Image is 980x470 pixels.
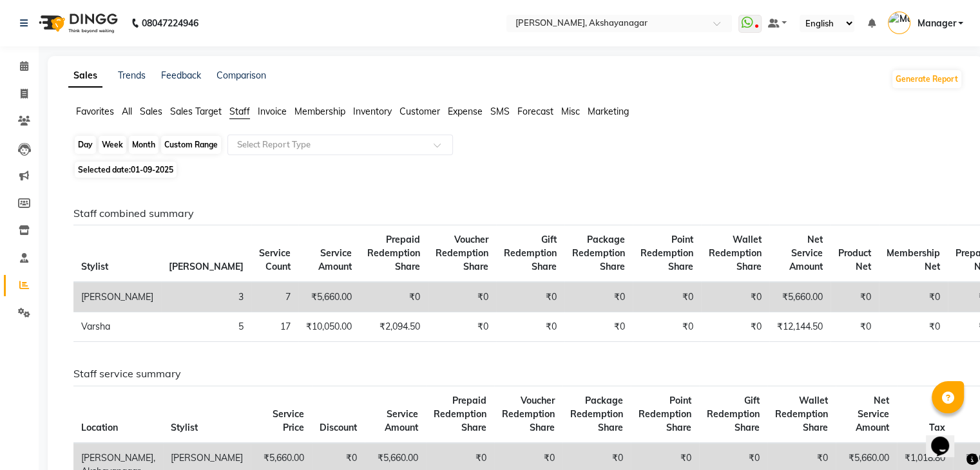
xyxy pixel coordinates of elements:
td: ₹0 [701,282,769,312]
span: Service Count [259,247,291,272]
span: Invoice [258,106,287,117]
span: Inventory [353,106,392,117]
td: ₹0 [633,282,701,312]
a: Feedback [161,70,201,81]
span: Net Service Amount [789,234,823,272]
h6: Staff service summary [73,368,952,380]
td: ₹0 [633,312,701,342]
td: ₹0 [428,312,496,342]
a: Comparison [216,70,266,81]
span: Voucher Redemption Share [436,234,488,272]
span: Forecast [517,106,553,117]
span: Service Price [273,408,304,433]
span: Prepaid Redemption Share [434,395,486,433]
td: ₹0 [496,312,564,342]
span: Service Amount [385,408,418,433]
span: Package Redemption Share [570,395,623,433]
a: Trends [118,70,146,81]
span: All [122,106,132,117]
td: 3 [161,282,251,312]
td: ₹0 [360,282,428,312]
td: ₹12,144.50 [769,312,831,342]
iframe: chat widget [926,418,967,457]
span: Misc [561,106,580,117]
td: ₹0 [831,312,879,342]
td: ₹0 [564,312,633,342]
button: Generate Report [892,70,961,88]
span: Sales Target [170,106,222,117]
span: Membership Net [887,247,940,272]
div: Week [99,136,126,154]
span: Manager [917,17,956,30]
td: ₹5,660.00 [298,282,360,312]
span: Location [81,422,118,433]
img: logo [33,5,121,41]
h6: Staff combined summary [73,207,952,220]
td: ₹0 [496,282,564,312]
td: Varsha [73,312,161,342]
b: 08047224946 [142,5,198,41]
td: [PERSON_NAME] [73,282,161,312]
div: Day [75,136,96,154]
span: SMS [490,106,510,117]
td: ₹2,094.50 [360,312,428,342]
span: Selected date: [75,162,177,178]
span: Voucher Redemption Share [502,395,555,433]
td: ₹0 [701,312,769,342]
span: Service Amount [318,247,352,272]
span: Expense [448,106,483,117]
td: 17 [251,312,298,342]
td: ₹5,660.00 [769,282,831,312]
span: Discount [320,422,357,433]
div: Custom Range [161,136,221,154]
span: Sales [140,106,162,117]
span: Customer [399,106,440,117]
span: Stylist [81,261,108,272]
span: Gift Redemption Share [707,395,760,433]
div: Month [129,136,159,154]
span: Package Redemption Share [572,234,625,272]
span: Stylist [171,422,198,433]
span: Staff [229,106,250,117]
span: Point Redemption Share [639,395,691,433]
span: Membership [294,106,345,117]
span: Wallet Redemption Share [775,395,828,433]
span: Wallet Redemption Share [709,234,762,272]
span: 01-09-2025 [131,165,173,174]
span: Product Net [838,247,871,272]
span: Prepaid Redemption Share [367,234,420,272]
a: Sales [68,64,102,88]
span: Marketing [588,106,629,117]
td: ₹0 [564,282,633,312]
span: Favorites [76,106,114,117]
span: Gift Redemption Share [504,234,557,272]
td: 5 [161,312,251,342]
span: Point Redemption Share [640,234,693,272]
td: ₹0 [428,282,496,312]
td: ₹10,050.00 [298,312,360,342]
span: [PERSON_NAME] [169,261,244,272]
td: ₹0 [831,282,879,312]
td: ₹0 [879,282,948,312]
td: 7 [251,282,298,312]
span: Net Service Amount [856,395,889,433]
td: ₹0 [879,312,948,342]
img: Manager [888,12,910,34]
